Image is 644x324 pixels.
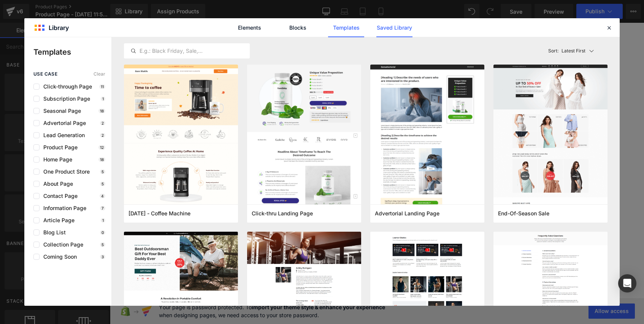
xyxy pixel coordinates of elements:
[100,230,105,235] p: 0
[40,108,81,114] span: Seasonal Page
[233,154,301,169] a: Explore Template
[40,156,72,163] span: Home Page
[40,84,92,90] span: Click-through Page
[124,46,249,55] input: E.g.: Black Friday, Sale,...
[100,206,105,210] p: 7
[100,121,105,125] p: 2
[548,48,558,54] span: Sort:
[101,218,105,223] p: 1
[51,175,483,181] p: or Drag & Drop elements from left sidebar
[40,96,90,102] span: Subscription Page
[33,46,111,58] p: Templates
[562,47,585,54] p: Latest First
[498,210,549,217] span: End-Of-Season Sale
[280,18,316,37] a: Blocks
[545,43,608,58] button: Latest FirstSort:Latest First
[99,84,105,89] p: 11
[100,254,105,259] p: 3
[376,18,412,37] a: Saved Library
[40,242,83,248] span: Collection Page
[100,182,105,186] p: 5
[375,210,439,217] span: Advertorial Landing Page
[100,133,105,138] p: 2
[100,169,105,174] p: 5
[33,71,57,77] span: use case
[98,157,105,162] p: 18
[98,109,105,113] p: 18
[328,18,364,37] a: Templates
[618,274,636,292] div: Open Intercom Messenger
[252,210,313,217] span: Click-thru Landing Page
[101,96,105,101] p: 1
[40,144,78,150] span: Product Page
[100,194,105,198] p: 4
[40,254,77,260] span: Coming Soon
[40,217,75,223] span: Article Page
[100,242,105,247] p: 5
[40,120,86,126] span: Advertorial Page
[94,71,105,77] span: Clear
[128,210,190,217] span: Thanksgiving - Coffee Machine
[40,205,86,211] span: Information Page
[40,169,90,175] span: One Product Store
[40,193,78,199] span: Contact Page
[232,18,268,37] a: Elements
[40,181,73,187] span: About Page
[40,132,85,138] span: Lead Generation
[98,145,105,150] p: 12
[40,229,66,235] span: Blog List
